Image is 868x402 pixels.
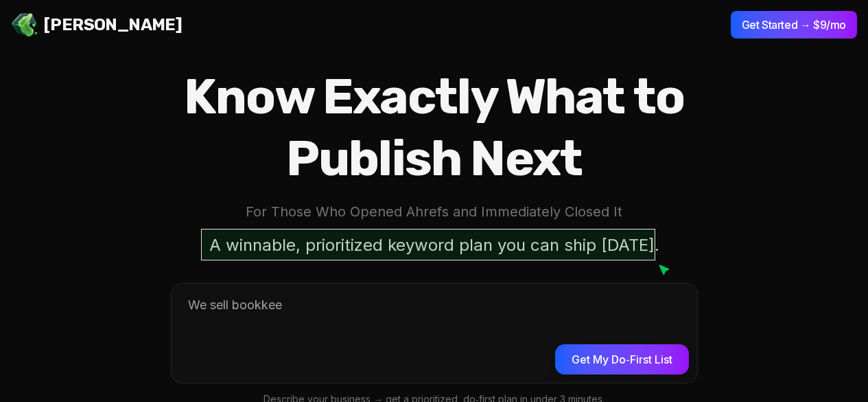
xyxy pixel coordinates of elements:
button: Get Started → $9/mo [731,11,857,38]
img: Jello SEO Logo [11,11,38,38]
h1: Know Exactly What to Publish Next [127,66,742,190]
p: For Those Who Opened Ahrefs and Immediately Closed It [127,201,742,223]
button: Get My Do‑First List [555,344,688,375]
span: [PERSON_NAME] [44,14,182,36]
p: A winnable, prioritized keyword plan you can ship [DATE]. [201,229,668,261]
